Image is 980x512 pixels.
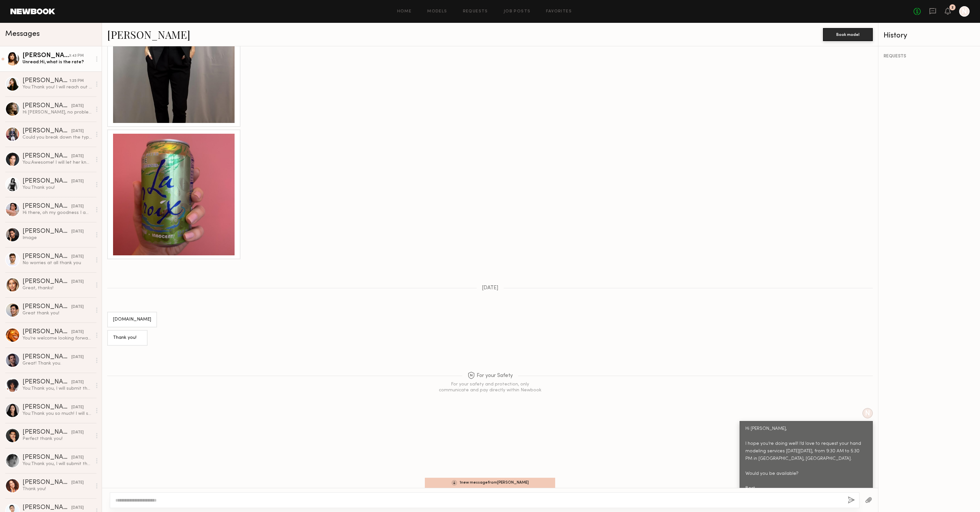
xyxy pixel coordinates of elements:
div: [DATE] [71,279,84,285]
div: [PERSON_NAME] [22,53,69,59]
div: Perfect thank you! [22,436,92,442]
div: [DATE] [71,505,84,511]
div: [DATE] [71,229,84,235]
div: [DATE] [71,480,84,486]
div: [PERSON_NAME] [22,479,71,486]
div: [DATE] [71,404,84,411]
div: Great! Thank you. [22,360,92,367]
a: Models [427,9,447,14]
div: 1:25 PM [69,78,84,84]
div: Thank you! [22,486,92,492]
div: [PERSON_NAME] [22,153,71,159]
div: [DOMAIN_NAME] [113,316,151,324]
div: You’re welcome looking forward to opportunity to work with you all. [GEOGRAPHIC_DATA] [22,335,92,341]
div: [PERSON_NAME] [22,203,71,210]
a: Job Posts [504,9,531,14]
div: You: Thank you! [22,185,92,191]
a: Requests [463,9,488,14]
div: Hi [PERSON_NAME], I hope you’re doing well! I’d love to request your hand modeling services [DATE... [745,425,867,507]
div: [PERSON_NAME] [22,379,71,385]
div: [PERSON_NAME] [22,404,71,411]
div: You: Thank you! I will reach out again soon. [22,84,92,90]
div: You: Awesome! I will let her know. [22,159,92,166]
div: 2 [951,6,954,9]
div: Great thank you! [22,310,92,316]
span: [DATE] [482,285,498,291]
div: Could you break down the typical day rates? [22,134,92,141]
div: Hi there, oh my goodness I am so sorry. Unfortunately I was shooting in [GEOGRAPHIC_DATA] and I c... [22,210,92,216]
div: History [884,32,975,39]
div: [PERSON_NAME] [22,354,71,360]
div: [PERSON_NAME] [22,178,71,185]
a: N [959,6,970,17]
span: Messages [5,30,40,38]
div: [PERSON_NAME] [22,78,69,84]
div: [DATE] [71,153,84,159]
div: [DATE] [71,304,84,310]
a: [PERSON_NAME] [107,27,190,41]
div: [PERSON_NAME] [22,329,71,335]
span: For your Safety [468,372,513,380]
div: Thank you! [113,334,142,342]
div: Image [22,235,92,241]
div: [DATE] [71,329,84,335]
div: [DATE] [71,178,84,185]
div: [DATE] [71,379,84,385]
div: For your safety and protection, only communicate and pay directly within Newbook [438,382,542,393]
div: You: Thank you so much! I will submit these! [22,411,92,417]
div: Unread: Hi, what is the rate? [22,59,92,65]
div: [DATE] [71,354,84,360]
div: [DATE] [71,254,84,260]
div: [PERSON_NAME] [22,228,71,235]
div: [PERSON_NAME] [22,279,71,285]
div: [DATE] [71,128,84,134]
div: [DATE] [71,455,84,461]
a: Home [397,9,412,14]
div: [DATE] [71,103,84,109]
div: [PERSON_NAME] [22,103,71,109]
button: Book model [823,28,873,41]
div: [PERSON_NAME] [22,304,71,310]
div: You: Thank you, I will submit these! [22,385,92,392]
div: [PERSON_NAME] [22,504,71,511]
div: [DATE] [71,203,84,210]
div: 1 new message from [PERSON_NAME] [425,478,555,488]
div: 3:43 PM [69,53,84,59]
div: [PERSON_NAME] [22,429,71,436]
div: You: Thank you, I will submit these! [22,461,92,467]
div: [PERSON_NAME] [22,128,71,134]
a: Favorites [546,9,572,14]
div: Hi [PERSON_NAME], no problem [EMAIL_ADDRESS][PERSON_NAME][DOMAIN_NAME] [PHONE_NUMBER] I would rat... [22,109,92,115]
div: [PERSON_NAME] [22,454,71,461]
div: [PERSON_NAME] [22,253,71,260]
div: Great, thanks! [22,285,92,291]
div: No worries at all thank you [22,260,92,266]
a: Book model [823,31,873,37]
div: [DATE] [71,429,84,436]
div: REQUESTS [884,54,975,59]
